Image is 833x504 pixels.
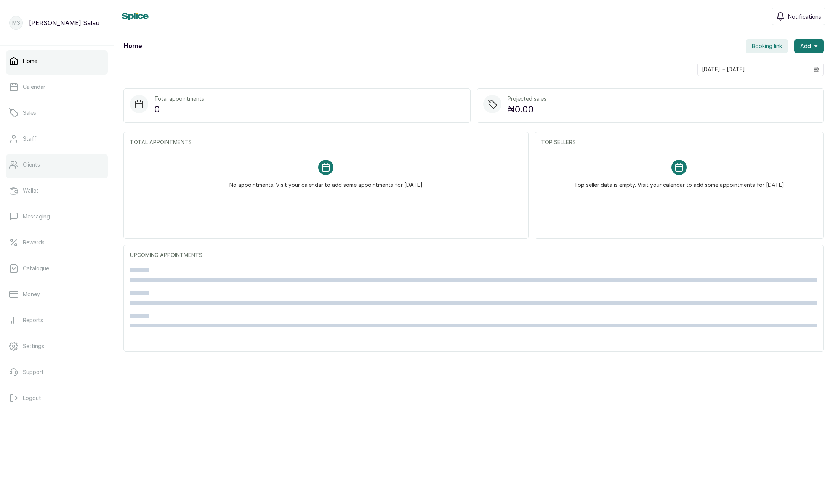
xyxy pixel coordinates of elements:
[23,291,40,298] p: Money
[23,368,44,376] p: Support
[508,95,546,103] p: Projected sales
[23,161,40,169] p: Clients
[6,284,108,305] a: Money
[6,76,108,98] a: Calendar
[29,18,99,27] p: [PERSON_NAME] Salau
[23,187,38,194] p: Wallet
[23,265,49,272] p: Catalogue
[6,180,108,201] a: Wallet
[6,232,108,253] a: Rewards
[6,206,108,227] a: Messaging
[23,316,43,324] p: Reports
[23,394,41,402] p: Logout
[6,387,108,409] button: Logout
[6,258,108,279] a: Catalogue
[541,138,817,146] p: TOP SELLERS
[130,251,817,259] p: UPCOMING APPOINTMENTS
[23,342,44,350] p: Settings
[800,42,811,50] span: Add
[814,67,819,72] svg: calendar
[123,42,142,51] h1: Home
[23,109,36,117] p: Sales
[23,239,45,246] p: Rewards
[574,175,784,189] p: Top seller data is empty. Visit your calendar to add some appointments for [DATE]
[698,63,809,76] input: Select date
[229,175,423,189] p: No appointments. Visit your calendar to add some appointments for [DATE]
[794,39,824,53] button: Add
[23,213,50,220] p: Messaging
[508,103,546,116] p: ₦0.00
[6,310,108,331] a: Reports
[6,361,108,383] a: Support
[6,128,108,149] a: Staff
[788,13,821,21] span: Notifications
[752,42,782,50] span: Booking link
[6,50,108,72] a: Home
[23,83,45,91] p: Calendar
[6,335,108,357] a: Settings
[154,103,204,116] p: 0
[6,102,108,124] a: Sales
[154,95,204,103] p: Total appointments
[130,138,522,146] p: TOTAL APPOINTMENTS
[6,154,108,175] a: Clients
[12,19,20,27] p: MS
[23,57,37,65] p: Home
[772,8,825,25] button: Notifications
[746,39,788,53] button: Booking link
[23,135,37,143] p: Staff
